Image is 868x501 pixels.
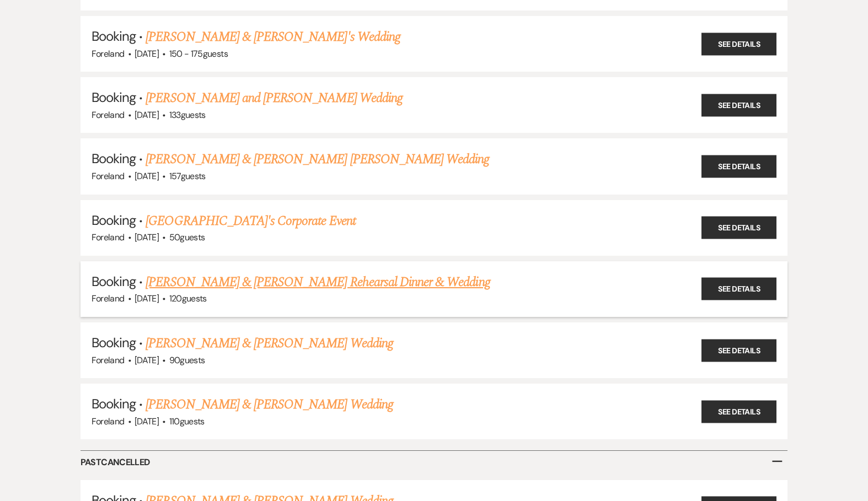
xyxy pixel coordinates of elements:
span: Booking [92,28,136,45]
span: 150 - 175 guests [169,48,228,60]
span: [DATE] [135,231,159,243]
span: 50 guests [169,231,205,243]
a: [GEOGRAPHIC_DATA]'s Corporate Event [146,211,355,231]
span: [DATE] [135,48,159,60]
a: See Details [701,217,776,239]
a: [PERSON_NAME] & [PERSON_NAME]'s Wedding [146,27,400,47]
span: Booking [92,334,136,351]
span: – [771,448,783,473]
a: [PERSON_NAME] and [PERSON_NAME] Wedding [146,88,403,108]
span: 90 guests [169,354,205,366]
a: See Details [701,339,776,362]
span: Foreland [92,293,125,304]
span: Foreland [92,231,125,243]
span: 110 guests [169,416,205,427]
span: [DATE] [135,109,159,121]
a: See Details [701,33,776,55]
span: Foreland [92,416,125,427]
span: Foreland [92,48,125,60]
span: Booking [92,150,136,167]
span: Booking [92,212,136,229]
span: Booking [92,89,136,106]
a: See Details [701,400,776,423]
span: 120 guests [169,293,207,304]
span: [DATE] [135,354,159,366]
a: [PERSON_NAME] & [PERSON_NAME] Wedding [146,395,393,414]
a: See Details [701,155,776,178]
span: Booking [92,273,136,290]
a: See Details [701,94,776,116]
span: [DATE] [135,416,159,427]
a: [PERSON_NAME] & [PERSON_NAME] [PERSON_NAME] Wedding [146,149,489,169]
span: Foreland [92,170,125,182]
span: [DATE] [135,293,159,304]
span: 133 guests [169,109,206,121]
a: [PERSON_NAME] & [PERSON_NAME] Wedding [146,333,393,353]
a: [PERSON_NAME] & [PERSON_NAME] Rehearsal Dinner & Wedding [146,272,490,292]
h6: Past Cancelled [81,451,788,474]
a: See Details [701,278,776,300]
span: Foreland [92,109,125,121]
span: [DATE] [135,170,159,182]
span: Foreland [92,354,125,366]
span: Booking [92,395,136,412]
span: 157 guests [169,170,206,182]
